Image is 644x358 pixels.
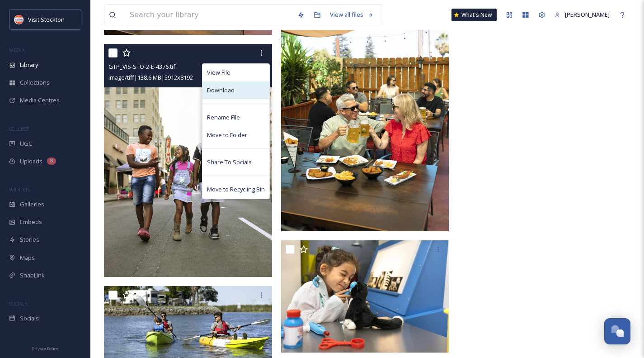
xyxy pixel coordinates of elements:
[32,346,58,352] span: Privacy Policy
[550,6,614,24] a: [PERSON_NAME]
[28,15,65,24] span: Visit Stockton
[108,62,175,71] span: GTP_VIS-STO-2-E-4376.tif
[207,185,265,194] span: Move to Recycling Bin
[20,61,38,69] span: Library
[125,5,293,25] input: Search your library
[565,10,610,19] span: [PERSON_NAME]
[207,131,247,139] span: Move to Folder
[20,96,60,105] span: Media Centres
[604,318,630,344] button: Open Chat
[32,343,58,353] a: Privacy Policy
[9,300,27,307] span: SOCIALS
[20,235,39,244] span: Stories
[20,253,35,262] span: Maps
[20,139,32,148] span: UGC
[451,9,497,21] a: What's New
[20,157,42,166] span: Uploads
[207,113,240,122] span: Rename File
[325,6,378,24] a: View all files
[9,125,28,132] span: COLLECT
[20,314,39,323] span: Socials
[20,78,50,87] span: Collections
[20,218,42,226] span: Embeds
[104,43,272,277] img: GTP_VIS-STO-2-E-4376.tif
[281,240,449,353] img: GTP_VIS-STO-2-B-8287.tif
[20,271,45,280] span: SnapLink
[108,73,193,81] span: image/tiff | 138.6 MB | 5912 x 8192
[9,186,30,193] span: WIDGETS
[20,200,44,209] span: Galleries
[207,86,235,95] span: Download
[14,15,24,24] img: unnamed.jpeg
[207,158,252,167] span: Share To Socials
[47,158,56,165] div: 8
[207,68,230,77] span: View File
[9,47,25,53] span: MEDIA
